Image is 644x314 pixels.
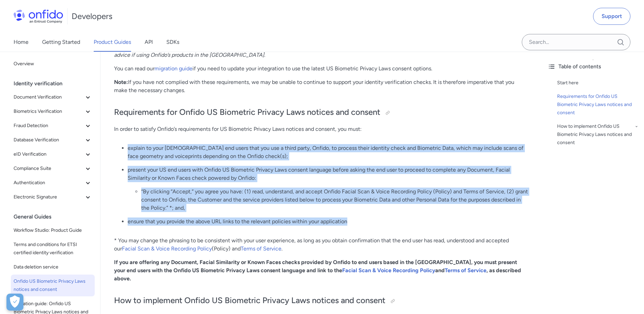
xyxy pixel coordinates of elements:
a: migration guide [154,65,192,72]
span: Database Verification [14,136,84,144]
a: Facial Scan & Voice Recording Policy [122,245,212,252]
a: Home [14,33,29,52]
button: eID Verification [11,147,95,161]
p: In order to satisfy Onfido’s requirements for US Biometric Privacy Laws notices and consent, you ... [114,125,529,133]
a: Workflow Studio: Product Guide [11,224,95,237]
button: Electronic Signature [11,190,95,204]
h1: Developers [72,11,112,22]
a: Support [593,8,630,25]
span: Onfido US Biometric Privacy Laws notices and consent [14,277,92,294]
button: Open Preferences [6,294,23,311]
span: Biometrics Verification [14,107,84,116]
span: Document Verification [14,93,84,101]
span: Overview [14,60,92,68]
div: Cookie Preferences [6,294,23,311]
span: Workflow Studio: Product Guide [14,226,92,234]
em: Customers remain responsible for complying with US Biometric Privacy Laws and other applicable pr... [114,35,527,58]
div: General Guides [14,210,97,224]
strong: Note: [114,79,128,85]
strong: If you are offering any Document, Facial Similarity or Known Faces checks provided by Onfido to e... [114,259,521,282]
a: Onfido US Biometric Privacy Laws notices and consent [11,275,95,296]
span: Fraud Detection [14,122,84,130]
button: Database Verification [11,133,95,147]
a: Getting Started [42,33,80,52]
p: explain to your [DEMOGRAPHIC_DATA] end users that you use a third party, Onfido, to process their... [128,144,529,160]
span: Compliance Suite [14,164,84,173]
a: Terms of Service [241,245,281,252]
button: Authentication [11,176,95,190]
img: Onfido Logo [14,10,63,23]
h2: Requirements for Onfido US Biometric Privacy Laws notices and consent [114,107,529,118]
a: SDKs [166,33,179,52]
p: * You may change the phrasing to be consistent with your user experience, as long as you obtain c... [114,237,529,253]
input: Onfido search input field [522,34,630,50]
li: “By clicking “Accept,” you agree you have: (1) read, understand, and accept Onfido Facial Scan & ... [141,188,529,212]
a: Data deletion service [11,260,95,274]
p: ensure that you provide the above URL links to the relevant policies within your application [128,217,529,226]
h2: How to implement Onfido US Biometric Privacy Laws notices and consent [114,295,529,307]
a: API [145,33,153,52]
button: Biometrics Verification [11,105,95,118]
p: You can read our if you need to update your integration to use the latest US Biometric Privacy La... [114,65,529,73]
a: Product Guides [94,33,131,52]
button: Document Verification [11,90,95,104]
a: How to implement Onfido US Biometric Privacy Laws notices and consent [557,122,639,147]
a: Requirements for Onfido US Biometric Privacy Laws notices and consent [557,92,639,117]
button: Compliance Suite [11,162,95,175]
div: Table of contents [548,63,639,71]
div: Identity verification [14,77,97,90]
a: Terms and conditions for ETSI certified identity verification [11,238,95,260]
a: Overview [11,57,95,71]
a: Facial Scan & Voice Recording Policy [342,267,435,274]
a: Terms of Service [445,267,486,274]
button: Fraud Detection [11,119,95,133]
span: Terms and conditions for ETSI certified identity verification [14,241,92,257]
span: Electronic Signature [14,193,84,201]
a: Start here [557,79,639,87]
span: Data deletion service [14,263,92,271]
span: Authentication [14,179,84,187]
p: present your US end users with Onfido US Biometric Privacy Laws consent language before asking th... [128,166,529,182]
span: eID Verification [14,150,84,158]
p: If you have not complied with these requirements, we may be unable to continue to support your id... [114,78,529,94]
